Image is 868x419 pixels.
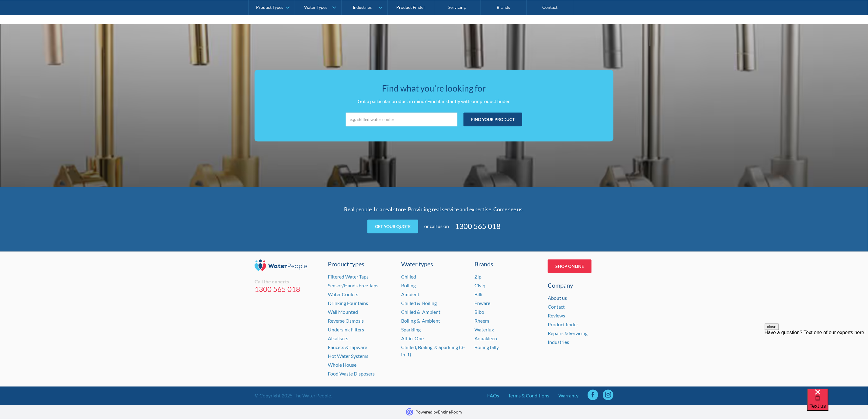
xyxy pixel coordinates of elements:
div: or call us on [424,223,449,230]
p: Got a particular product in mind? Find it instantly with our product finder. [267,98,601,105]
div: Brands [474,259,540,268]
a: Undersink Filters [328,327,364,332]
div: Product Types [256,5,283,10]
a: Food Waste Disposers [328,371,375,376]
div: Call the experts [255,279,320,285]
a: Boiling [401,282,416,288]
a: Wall Mounted [328,309,358,315]
a: Billi [474,291,482,297]
a: Chilled, Boiling & Sparkling (3-in-1) [401,344,465,357]
a: EngineRoom [438,409,462,414]
a: Zip [474,274,481,279]
a: Drinking Fountains [328,300,368,306]
a: Ambient [401,291,419,297]
a: Warranty [558,392,578,399]
a: Chilled & Boiling [401,300,437,306]
div: © Copyright 2025 The Water People. [255,392,332,399]
a: Alkalisers [328,335,348,341]
a: Get your quote [367,220,418,233]
div: Industries [353,5,372,10]
a: About us [548,295,567,301]
a: 1300 565 018 [255,285,320,294]
a: Rheem [474,318,489,324]
a: Bibo [474,309,484,315]
p: Real people. In a real store. Providing real service and expertise. Come see us. [315,205,553,213]
a: Contact [548,304,565,310]
a: Sparkling [401,327,421,332]
a: FAQs [487,392,499,399]
a: Civiq [474,282,485,288]
div: Water Types [304,5,328,10]
h3: Find what you're looking for [267,82,601,95]
a: Whole House [328,362,356,368]
a: Filtered Water Taps [328,274,369,279]
input: e.g. chilled water cooler [346,113,457,126]
a: 1300 565 018 [455,221,501,232]
a: Boiling billy [474,344,499,350]
a: Water Coolers [328,291,358,297]
a: Product types [328,259,394,268]
a: Aquakleen [474,335,497,341]
a: Chilled & Ambient [401,309,440,315]
a: Waterlux [474,327,494,332]
a: Shop Online [548,259,592,273]
a: Hot Water Systems [328,353,368,359]
a: Chilled [401,274,416,279]
a: Boiling & Ambient [401,318,440,324]
a: Water types [401,259,467,268]
a: Terms & Conditions [508,392,549,399]
a: Reverse Osmosis [328,318,364,324]
iframe: podium webchat widget bubble [807,389,868,419]
iframe: podium webchat widget prompt [765,324,868,396]
a: Enware [474,300,490,306]
input: Find your product [464,113,522,126]
a: Repairs & Servicing [548,330,588,336]
a: Sensor/Hands Free Taps [328,282,378,288]
a: Reviews [548,313,565,318]
div: Company [548,281,613,290]
a: All-in-One [401,335,424,341]
a: Industries [548,339,569,345]
p: Powered by [416,409,462,415]
a: Faucets & Tapware [328,344,367,350]
a: Product finder [548,321,578,327]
